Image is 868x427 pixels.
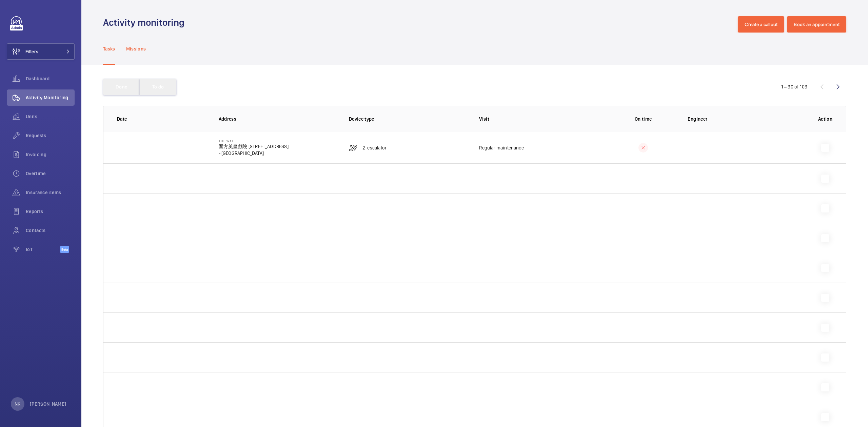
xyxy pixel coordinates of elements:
[26,189,75,196] span: Insurance items
[26,246,60,253] span: IoT
[818,116,832,122] p: Action
[117,116,208,122] p: Date
[610,116,677,122] p: On time
[15,401,20,407] p: NK
[219,116,338,122] p: Address
[219,150,289,157] p: - [GEOGRAPHIC_DATA]
[362,144,387,151] p: 2 Escalator
[103,45,115,52] p: Tasks
[688,116,807,122] p: Engineer
[140,79,176,95] button: To do
[349,116,468,122] p: Device type
[26,151,75,158] span: Invoicing
[781,83,807,90] div: 1 – 30 of 103
[26,227,75,234] span: Contacts
[26,208,75,215] span: Reports
[26,94,75,101] span: Activity Monitoring
[30,401,66,407] p: [PERSON_NAME]
[25,48,38,55] span: Filters
[479,116,598,122] p: Visit
[26,170,75,177] span: Overtime
[26,132,75,139] span: Requests
[103,79,140,95] button: Done
[26,75,75,82] span: Dashboard
[26,113,75,120] span: Units
[349,144,357,152] img: escalator.svg
[219,143,289,150] p: 圍方英皇戲院 [STREET_ADDRESS]
[103,16,189,29] h1: Activity monitoring
[787,16,846,33] button: Book an appointment
[7,43,75,60] button: Filters
[479,144,524,151] p: Regular maintenance
[60,246,69,253] span: Beta
[219,139,289,143] p: The Wai
[738,16,784,33] button: Create a callout
[126,45,146,52] p: Missions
